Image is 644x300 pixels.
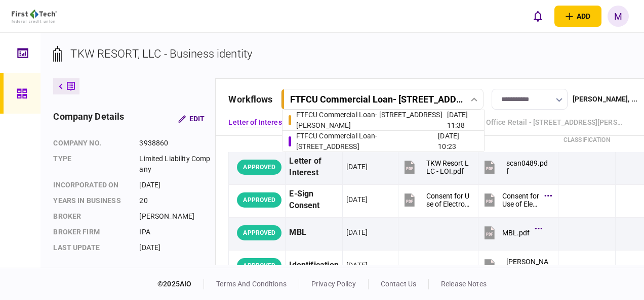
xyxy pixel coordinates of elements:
[506,258,549,274] div: Tom White ID.pdf
[506,159,549,175] div: scan0489.pdf
[237,225,281,240] div: APPROVED
[447,110,478,131] div: [DATE] 11:38
[139,242,213,253] div: [DATE]
[53,110,124,128] div: company details
[482,156,549,178] button: scan0489.pdf
[170,110,213,128] button: Edit
[346,162,368,172] div: [DATE]
[228,117,410,128] a: Letter of Interest - [STREET_ADDRESS][PERSON_NAME]
[53,154,129,175] div: Type
[12,10,57,23] img: client company logo
[381,280,416,288] a: contact us
[502,229,530,237] div: MBL.pdf
[426,192,469,208] div: Consent for Use of Electronic Signature and Electronic Disclosures Agreement Editable.pdf
[53,180,129,190] div: incorporated on
[53,227,129,237] div: broker firm
[237,160,281,175] div: APPROVED
[502,192,539,208] div: Consent for Use of Electronic Signature and Electronic Disclosures Agreement Editable.pdf
[216,280,287,288] a: terms and conditions
[289,131,478,152] a: FTFCU Commercial Loan- [STREET_ADDRESS][DATE] 10:23
[311,280,356,288] a: privacy policy
[289,156,339,179] div: Letter of Interest
[608,6,629,27] button: M
[53,211,129,222] div: Broker
[482,254,549,277] button: Tom White ID.pdf
[296,131,438,152] div: FTFCU Commercial Loan - [STREET_ADDRESS]
[346,227,368,237] div: [DATE]
[426,159,469,175] div: TKW Resort LLC - LOI.pdf
[53,242,129,253] div: last update
[157,279,204,289] div: © 2025 AIO
[420,117,622,128] a: Property Checklist - Office Retail - [STREET_ADDRESS][PERSON_NAME]
[438,131,477,152] div: [DATE] 10:23
[139,227,213,237] div: IPA
[402,188,469,211] button: Consent for Use of Electronic Signature and Electronic Disclosures Agreement Editable.pdf
[482,188,549,211] button: Consent for Use of Electronic Signature and Electronic Disclosures Agreement Editable.pdf
[402,156,469,178] button: TKW Resort LLC - LOI.pdf
[281,89,484,110] button: FTFCU Commercial Loan- [STREET_ADDRESS][PERSON_NAME]
[237,258,281,273] div: APPROVED
[289,110,478,130] a: FTFCU Commercial Loan- [STREET_ADDRESS][PERSON_NAME][DATE] 11:38
[53,195,129,206] div: years in business
[139,138,213,148] div: 3938860
[573,94,637,105] div: [PERSON_NAME] , ...
[289,188,339,212] div: E-Sign Consent
[482,221,540,244] button: MBL.pdf
[289,221,339,244] div: MBL
[346,260,368,270] div: [DATE]
[289,254,339,277] div: Identification
[70,45,252,62] div: TKW RESORT, LLC - Business identity
[527,6,548,27] button: open notifications list
[139,154,213,175] div: Limited Liability Company
[346,194,368,205] div: [DATE]
[53,138,129,148] div: company no.
[441,280,487,288] a: release notes
[228,92,272,106] div: workflows
[139,180,213,190] div: [DATE]
[296,110,447,131] div: FTFCU Commercial Loan - [STREET_ADDRESS][PERSON_NAME]
[237,192,281,208] div: APPROVED
[290,94,463,105] div: FTFCU Commercial Loan - [STREET_ADDRESS][PERSON_NAME]
[139,211,213,222] div: [PERSON_NAME]
[139,195,213,206] div: 20
[554,6,601,27] button: open adding identity options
